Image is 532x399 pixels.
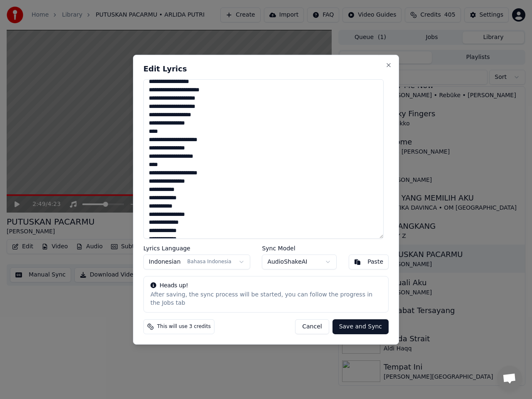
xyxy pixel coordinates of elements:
button: Cancel [295,319,329,334]
span: This will use 3 credits [157,323,211,330]
label: Lyrics Language [143,245,250,251]
div: Paste [367,258,383,266]
div: Heads up! [150,282,382,290]
button: Save and Sync [332,319,389,334]
label: Sync Model [262,245,337,251]
h2: Edit Lyrics [143,65,389,72]
button: Paste [349,255,389,269]
div: After saving, the sync process will be started, you can follow the progress in the Jobs tab [150,291,382,307]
